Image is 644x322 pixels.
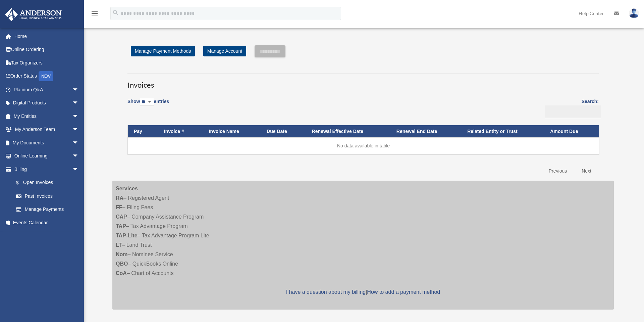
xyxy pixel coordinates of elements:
a: Platinum Q&Aarrow_drop_down [5,83,89,96]
strong: CAP [116,214,127,220]
div: NEW [39,71,53,81]
a: Manage Account [203,46,246,56]
span: arrow_drop_down [72,123,86,137]
a: Previous [544,164,572,178]
a: Online Ordering [5,43,89,56]
a: Digital Productsarrow_drop_down [5,96,89,110]
div: – Registered Agent – Filing Fees – Company Assistance Program – Tax Advantage Program – Tax Advan... [112,181,614,310]
img: User Pic [629,8,639,18]
a: My Documentsarrow_drop_down [5,136,89,149]
img: Anderson Advisors Platinum Portal [3,8,64,21]
a: Billingarrow_drop_down [5,163,86,176]
a: Next [577,164,596,178]
a: Past Invoices [9,189,86,203]
span: arrow_drop_down [72,83,86,97]
a: Events Calendar [5,216,89,229]
th: Invoice #: activate to sort column ascending [158,125,203,138]
a: Tax Organizers [5,56,89,70]
label: Search: [543,97,599,118]
a: $Open Invoices [9,176,82,190]
a: menu [91,12,99,17]
a: My Entitiesarrow_drop_down [5,109,89,123]
a: I have a question about my billing [286,289,366,295]
strong: LT [116,242,122,248]
a: Order StatusNEW [5,70,89,83]
a: Manage Payments [9,203,86,216]
td: No data available in table [128,137,599,154]
input: Search: [545,105,601,118]
label: Show entries [127,97,169,113]
strong: TAP-Lite [116,233,138,238]
strong: QBO [116,261,128,267]
select: Showentries [140,98,154,106]
span: arrow_drop_down [72,96,86,110]
i: menu [91,9,99,17]
span: arrow_drop_down [72,136,86,150]
a: Online Learningarrow_drop_down [5,149,89,163]
th: Renewal End Date: activate to sort column ascending [390,125,461,138]
p: | [116,287,610,297]
th: Invoice Name: activate to sort column ascending [203,125,261,138]
strong: Nom [116,251,128,257]
th: Due Date: activate to sort column ascending [261,125,306,138]
th: Pay: activate to sort column descending [128,125,158,138]
i: search [112,9,119,16]
strong: TAP [116,223,126,229]
span: arrow_drop_down [72,163,86,176]
a: My Anderson Teamarrow_drop_down [5,123,89,136]
span: $ [20,179,23,187]
strong: CoA [116,270,127,276]
strong: Services [116,186,138,191]
span: arrow_drop_down [72,109,86,123]
a: Home [5,30,89,43]
a: How to add a payment method [367,289,440,295]
strong: FF [116,204,122,210]
h3: Invoices [127,74,599,90]
th: Renewal Effective Date: activate to sort column ascending [306,125,390,138]
strong: RA [116,195,123,201]
a: Manage Payment Methods [131,46,195,56]
th: Related Entity or Trust: activate to sort column ascending [461,125,544,138]
span: arrow_drop_down [72,149,86,163]
th: Amount Due: activate to sort column ascending [544,125,599,138]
